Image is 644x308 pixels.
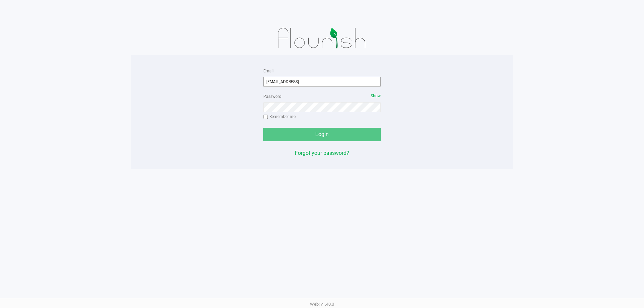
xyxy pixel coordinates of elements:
span: Show [371,94,381,98]
input: Remember me [263,115,268,119]
button: Forgot your password? [295,149,349,157]
label: Password [263,94,281,100]
span: Web: v1.40.0 [310,302,334,307]
label: Email [263,68,274,74]
label: Remember me [263,114,296,120]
